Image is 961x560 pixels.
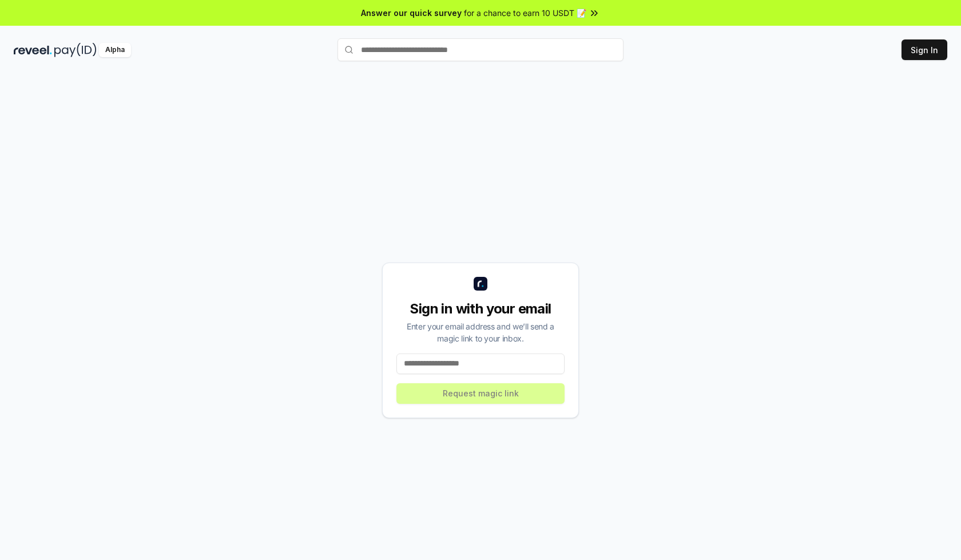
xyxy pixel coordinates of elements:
[361,7,462,19] span: Answer our quick survey
[14,43,52,57] img: reveel_dark
[396,300,565,318] div: Sign in with your email
[474,277,487,291] img: logo_small
[99,43,131,57] div: Alpha
[396,320,565,344] div: Enter your email address and we’ll send a magic link to your inbox.
[902,39,947,60] button: Sign In
[464,7,586,19] span: for a chance to earn 10 USDT 📝
[54,43,97,57] img: pay_id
